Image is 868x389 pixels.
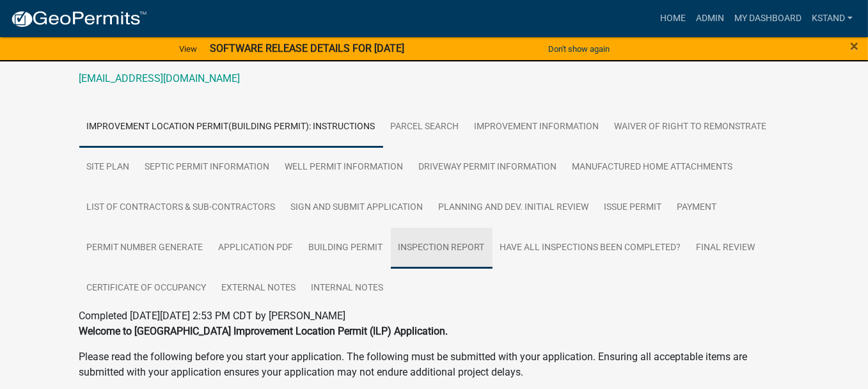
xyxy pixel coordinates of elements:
a: [EMAIL_ADDRESS][DOMAIN_NAME] [79,72,241,84]
a: kstand [807,6,858,31]
a: Building Permit [301,228,391,269]
a: Manufactured Home Attachments [565,147,741,188]
a: Have all inspections been completed? [493,228,689,269]
a: Payment [670,187,725,228]
a: Planning and Dev. Initial Review [431,187,597,228]
strong: SOFTWARE RELEASE DETAILS FOR [DATE] [210,42,404,54]
span: × [850,37,858,55]
a: View [174,38,202,60]
a: Internal Notes [304,268,391,309]
a: Permit Number Generate [79,228,211,269]
button: Close [850,38,858,54]
a: Sign and Submit Application [283,187,431,228]
a: External Notes [214,268,304,309]
a: Home [655,6,691,31]
a: Site Plan [79,147,138,188]
span: Completed [DATE][DATE] 2:53 PM CDT by [PERSON_NAME] [79,310,346,322]
a: Well Permit Information [278,147,411,188]
a: Certificate of Occupancy [79,268,214,309]
a: Waiver of Right to Remonstrate [607,107,775,148]
a: Admin [691,6,729,31]
a: Septic Permit Information [138,147,278,188]
a: Final Review [689,228,763,269]
a: Improvement Information [467,107,607,148]
button: Don't show again [543,38,615,60]
a: Issue Permit [597,187,670,228]
a: Inspection Report [391,228,493,269]
a: Parcel search [383,107,467,148]
strong: Welcome to [GEOGRAPHIC_DATA] Improvement Location Permit (ILP) Application. [79,325,448,337]
a: My Dashboard [729,6,807,31]
a: List of Contractors & Sub-Contractors [79,187,283,228]
a: Improvement Location Permit(Building Permit): Instructions [79,107,383,148]
p: Please read the following before you start your application. The following must be submitted with... [79,349,789,380]
a: Application PDF [211,228,301,269]
a: Driveway Permit Information [411,147,565,188]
